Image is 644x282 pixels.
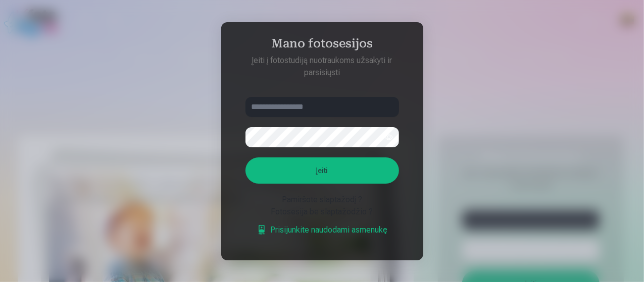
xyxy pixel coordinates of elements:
[235,36,409,54] h4: Mano fotosesijos
[257,224,388,236] a: Prisijunkite naudodami asmenukę
[245,157,399,184] button: Įeiti
[245,206,399,218] div: Fotosesija be slaptažodžio ?
[235,54,409,79] p: Įeiti į fotostudiją nuotraukoms užsakyti ir parsisiųsti
[245,194,399,206] div: Pamiršote slaptažodį ?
